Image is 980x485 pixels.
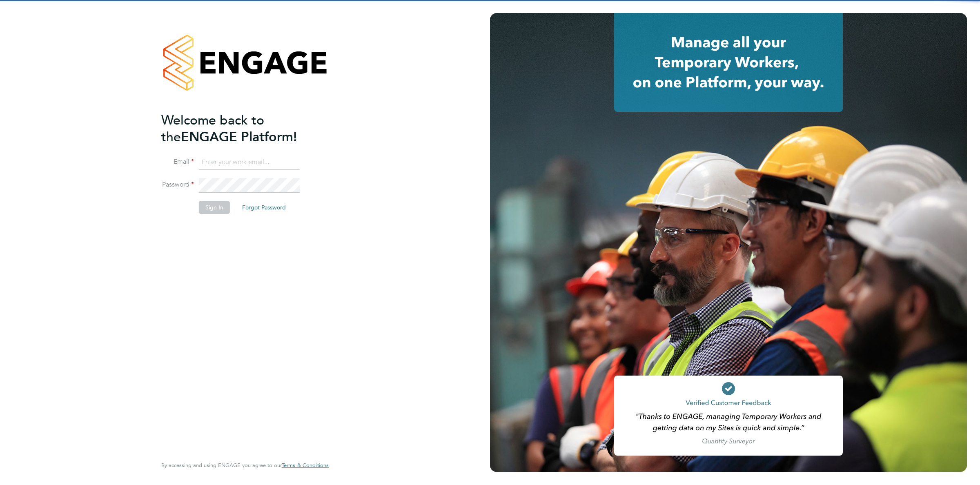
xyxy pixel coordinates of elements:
a: Terms & Conditions [282,462,329,469]
button: Sign In [199,201,230,214]
span: By accessing and using ENGAGE you agree to our [161,462,329,469]
button: Forgot Password [236,201,292,214]
label: Password [161,180,194,189]
span: Welcome back to the [161,112,264,145]
label: Email [161,158,194,166]
h2: ENGAGE Platform! [161,112,321,145]
input: Enter your work email... [199,155,300,170]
